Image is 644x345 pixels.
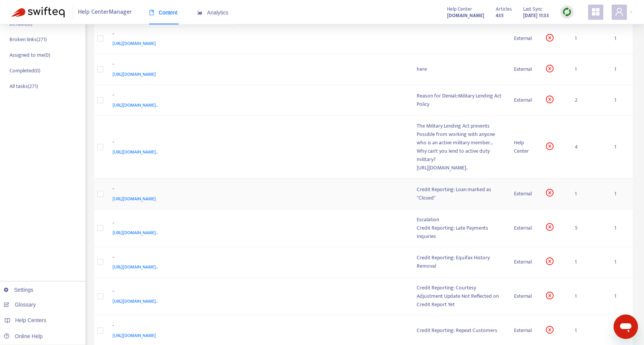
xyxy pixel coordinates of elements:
[417,65,502,73] div: here
[10,67,40,75] p: Completed ( 0 )
[569,116,608,179] td: 4
[78,5,132,19] span: Help Center Manager
[546,223,554,231] span: close-circle
[608,24,633,54] td: 1
[113,253,402,263] div: -
[523,11,549,20] strong: [DATE] 11:33
[113,148,158,156] span: [URL][DOMAIN_NAME]..
[514,139,534,155] div: Help Center
[4,333,43,339] a: Online Help
[546,189,554,196] span: close-circle
[514,96,534,104] div: External
[10,20,32,28] p: Default ( 0 )
[149,10,154,15] span: book
[496,11,504,20] strong: 435
[417,216,502,224] div: Escalation
[496,5,512,13] span: Articles
[569,209,608,247] td: 5
[417,254,502,270] div: Credit Reporting: Equifax History Removal
[546,142,554,150] span: close-circle
[546,65,554,72] span: close-circle
[197,10,228,16] span: Analytics
[569,247,608,278] td: 1
[113,40,156,47] span: [URL][DOMAIN_NAME]
[514,34,534,43] div: External
[4,302,36,308] a: Glossary
[514,65,534,73] div: External
[514,258,534,266] div: External
[4,287,33,293] a: Settings
[113,185,402,195] div: -
[113,138,402,148] div: -
[113,297,158,305] span: [URL][DOMAIN_NAME]..
[514,326,534,335] div: External
[514,224,534,232] div: External
[149,10,178,16] span: Content
[113,229,158,236] span: [URL][DOMAIN_NAME]..
[569,54,608,85] td: 1
[113,91,402,101] div: -
[417,92,502,109] div: Reason for Denial::Military Lending Act Policy
[113,263,158,271] span: [URL][DOMAIN_NAME]..
[514,292,534,300] div: External
[113,30,402,40] div: -
[447,5,472,13] span: Help Center
[113,287,402,297] div: -
[10,82,38,90] p: All tasks ( 271 )
[447,11,484,20] a: [DOMAIN_NAME]
[447,11,484,20] strong: [DOMAIN_NAME]
[569,24,608,54] td: 1
[417,326,502,335] div: Credit Reporting: Repeat Customers
[523,5,542,13] span: Last Sync
[113,332,156,339] span: [URL][DOMAIN_NAME]
[546,292,554,299] span: close-circle
[546,257,554,265] span: close-circle
[10,35,47,43] p: Broken links ( 271 )
[608,54,633,85] td: 1
[562,7,572,17] img: sync.dc5367851b00ba804db3.png
[15,317,46,323] span: Help Centers
[546,326,554,334] span: close-circle
[569,278,608,315] td: 1
[417,122,502,147] div: The Military Lending Act prevents Possible from working with anyone who is an active military mem...
[417,224,502,241] div: Credit Reporting: Late Payments Inquiries
[615,7,624,16] span: user
[569,179,608,209] td: 1
[546,34,554,42] span: close-circle
[608,247,633,278] td: 1
[591,7,600,16] span: appstore
[113,101,158,109] span: [URL][DOMAIN_NAME]..
[11,7,65,18] img: Swifteq
[417,284,502,309] div: Credit Reporting: Courtesy Adjustment Update Not Reflected on Credit Report Yet
[113,60,402,70] div: -
[514,190,534,198] div: External
[10,51,50,59] p: Assigned to me ( 0 )
[546,96,554,103] span: close-circle
[113,219,402,229] div: -
[608,85,633,116] td: 1
[608,116,633,179] td: 1
[417,164,502,172] div: [URL][DOMAIN_NAME]..
[197,10,203,15] span: area-chart
[113,195,156,203] span: [URL][DOMAIN_NAME]
[569,85,608,116] td: 2
[608,209,633,247] td: 1
[417,147,502,164] div: Why can't you lend to active duty military?
[608,278,633,315] td: 1
[417,185,502,202] div: Credit Reporting: Loan marked as "Closed"
[608,179,633,209] td: 1
[113,321,402,331] div: -
[614,315,638,339] iframe: Button to launch messaging window
[113,70,156,78] span: [URL][DOMAIN_NAME]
